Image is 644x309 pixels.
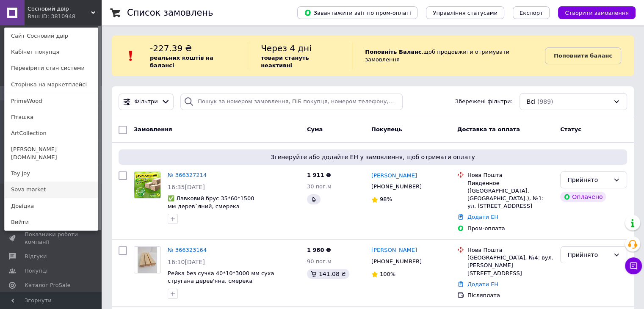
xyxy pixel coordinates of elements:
a: Фото товару [134,246,161,273]
div: Оплачено [560,192,606,202]
a: ArtСollection [5,125,98,141]
a: № 366323164 [168,247,207,253]
span: Згенеруйте або додайте ЕН у замовлення, щоб отримати оплату [122,153,624,161]
span: Замовлення [134,126,172,132]
a: Sova market [5,182,98,198]
span: Статус [560,126,581,132]
span: Покупці [25,267,47,275]
span: 16:35[DATE] [168,184,205,190]
a: Додати ЕН [467,214,498,220]
span: 16:10[DATE] [168,259,205,265]
a: Фото товару [134,171,161,199]
input: Пошук за номером замовлення, ПІБ покупця, номером телефону, Email, номером накладної [180,94,403,110]
span: Фільтри [135,98,158,106]
div: , щоб продовжити отримувати замовлення [352,42,545,69]
b: реальних коштів на балансі [150,55,213,69]
div: [GEOGRAPHIC_DATA], №4: вул. [PERSON_NAME][STREET_ADDRESS] [467,254,553,277]
a: № 366327214 [168,172,207,178]
span: 30 пог.м [307,183,332,190]
span: Створити замовлення [565,10,629,16]
div: [PHONE_NUMBER] [370,181,423,192]
div: Нова Пошта [467,246,553,254]
span: Cума [307,126,323,132]
div: Нова Пошта [467,171,553,179]
a: Кабінет покупця [5,44,98,60]
span: Показники роботи компанії [25,231,78,246]
a: Вийти [5,214,98,230]
a: Сайт Сосновий двір [5,28,98,44]
span: Сосновий двір [28,5,91,13]
button: Експорт [513,6,550,19]
div: Післяплата [467,292,553,299]
button: Управління статусами [426,6,504,19]
a: PrimeWood [5,93,98,109]
b: Поповнити баланс [554,52,612,59]
a: Сторінка на маркетплейсі [5,77,98,93]
a: Toy Joy [5,166,98,182]
a: Рейка без сучка 40*10*3000 мм суха стругана дерев'яна, смерека [168,270,274,284]
a: Поповнити баланс [545,47,621,64]
div: Прийнято [567,175,610,185]
span: 1 911 ₴ [307,172,331,178]
img: Фото товару [138,247,158,273]
span: Завантажити звіт по пром-оплаті [304,9,411,17]
div: Прийнято [567,250,610,259]
div: Ваш ID: 3810948 [28,13,63,20]
img: :exclamation: [124,50,137,62]
span: (989) [537,98,553,105]
span: Доставка та оплата [457,126,520,132]
button: Завантажити звіт по пром-оплаті [297,6,417,19]
span: 1 980 ₴ [307,247,331,253]
b: Поповніть Баланс [365,49,421,55]
span: Збережені фільтри: [455,98,513,106]
div: [PHONE_NUMBER] [370,256,423,267]
span: Управління статусами [433,10,498,16]
a: [PERSON_NAME] [371,246,417,254]
a: Створити замовлення [550,9,636,16]
h1: Список замовлень [127,8,213,18]
span: Через 4 дні [261,43,312,53]
img: Фото товару [134,172,160,198]
span: Всі [527,97,536,106]
a: ✅ Лавковий брус 35*60*1500 мм дерев`яний, смерека [168,195,254,210]
span: Відгуки [25,253,47,260]
a: [PERSON_NAME][DOMAIN_NAME] [5,141,98,165]
div: Пивденное ([GEOGRAPHIC_DATA], [GEOGRAPHIC_DATA].), №1: ул. [STREET_ADDRESS] [467,179,553,210]
div: 141.08 ₴ [307,269,349,279]
button: Чат з покупцем [625,257,642,274]
span: 98% [380,196,392,202]
span: -227.39 ₴ [150,43,192,53]
span: 90 пог.м [307,258,332,265]
a: Довідка [5,198,98,214]
div: Пром-оплата [467,225,553,232]
span: 100% [380,271,395,277]
a: Пташка [5,109,98,125]
button: Створити замовлення [558,6,636,19]
a: Додати ЕН [467,281,498,287]
b: товари стануть неактивні [261,55,309,69]
a: [PERSON_NAME] [371,172,417,180]
span: Експорт [520,10,543,16]
span: Каталог ProSale [25,281,70,289]
a: Перевірити стан системи [5,60,98,76]
span: Покупець [371,126,402,132]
